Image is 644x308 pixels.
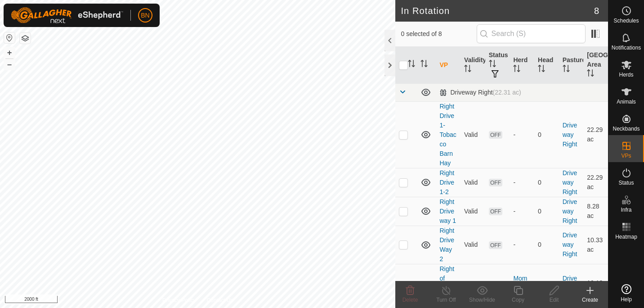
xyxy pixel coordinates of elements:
a: Right Drive Way 2 [439,227,454,263]
span: Delete [402,297,418,303]
span: OFF [489,241,502,249]
a: Driveway Right [563,231,577,258]
div: - [513,240,531,249]
a: Right Drive 1-2 [439,169,454,195]
a: Driveway Right [563,198,577,224]
span: 8 [594,4,599,18]
div: Show/Hide [464,296,500,304]
th: Head [534,47,559,84]
td: 0 [534,226,559,264]
p-sorticon: Activate to sort [587,71,594,78]
span: Schedules [613,18,639,23]
span: Heatmap [615,234,637,240]
div: - [513,130,531,140]
td: 22.29 ac [583,101,608,168]
p-sorticon: Activate to sort [489,61,496,68]
p-sorticon: Activate to sort [420,61,428,68]
p-sorticon: Activate to sort [513,66,520,73]
span: OFF [489,208,502,215]
p-sorticon: Activate to sort [408,61,415,68]
h2: In Rotation [401,5,594,16]
td: Valid [461,226,485,264]
span: VPs [621,153,631,159]
div: Driveway Right [439,89,521,96]
th: Validity [461,47,485,84]
span: OFF [489,131,502,139]
a: Driveway Right [563,122,577,148]
button: + [4,47,15,58]
td: Valid [461,101,485,168]
div: Turn Off [428,296,464,304]
td: 0 [534,197,559,226]
td: 0 [534,101,559,168]
img: Gallagher Logo [11,7,123,23]
td: 8.28 ac [583,197,608,226]
span: Infra [621,207,631,213]
button: – [4,59,15,70]
a: Driveway Right [563,169,577,195]
td: Valid [461,197,485,226]
span: Animals [617,99,636,104]
button: Map Layers [20,33,31,44]
th: Status [485,47,510,84]
a: Help [608,281,644,306]
p-sorticon: Activate to sort [538,66,545,73]
span: (22.31 ac) [493,89,521,96]
span: Herds [619,72,633,77]
p-sorticon: Activate to sort [464,66,471,73]
td: 22.29 ac [583,168,608,197]
a: Contact Us [206,296,233,304]
a: Driveway Right [563,275,577,301]
td: Valid [461,168,485,197]
input: Search (S) [477,24,586,43]
td: 10.33 ac [583,226,608,264]
div: - [513,207,531,216]
td: 0 [534,168,559,197]
a: Right Drive way 1 [439,198,456,224]
div: - [513,178,531,187]
span: OFF [489,179,502,186]
span: Notifications [612,45,641,50]
span: Status [618,180,634,186]
span: 0 selected of 8 [401,29,476,39]
th: Herd [510,47,534,84]
div: Copy [500,296,536,304]
th: Pasture [559,47,584,84]
a: Privacy Policy [162,296,196,304]
p-sorticon: Activate to sort [563,66,570,73]
span: Help [621,297,632,302]
button: Reset Map [4,32,15,43]
span: BN [141,11,149,20]
span: Neckbands [613,126,640,131]
a: Right Drive 1- Tobacco Barn Hay [439,103,456,167]
th: [GEOGRAPHIC_DATA] Area [583,47,608,84]
th: VP [436,47,461,84]
div: Momma Cows [513,274,531,302]
div: Edit [536,296,572,304]
div: Create [572,296,608,304]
